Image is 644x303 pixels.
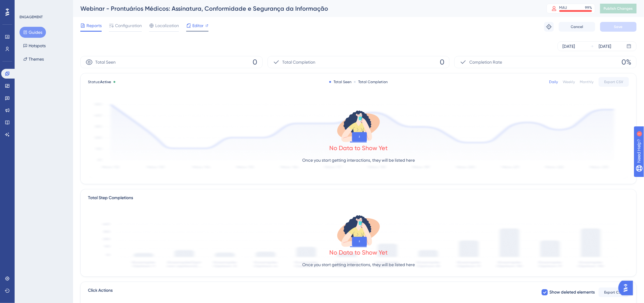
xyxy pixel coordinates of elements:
span: Completion Rate [469,58,502,66]
div: MAU [559,5,567,10]
span: Reports [86,22,102,29]
div: [DATE] [563,43,575,50]
span: Editor [192,22,204,29]
button: Hotspots [19,40,49,51]
span: Export CSV [604,290,624,295]
button: Themes [19,54,47,65]
button: Export CSV [599,287,629,297]
p: Once you start getting interactions, they will be listed here [302,157,415,164]
span: Localization [155,22,179,29]
div: No Data to Show Yet [329,144,388,152]
div: Weekly [563,79,575,84]
button: Cancel [559,22,595,32]
p: Once you start getting interactions, they will be listed here [302,261,415,268]
span: Configuration [115,22,142,29]
div: Monthly [580,79,594,84]
span: Status: [88,79,111,84]
div: Total Completion [354,79,388,84]
div: Total Seen [329,79,352,84]
div: Daily [549,79,558,84]
button: Publish Changes [600,4,637,13]
div: [DATE] [599,43,611,50]
span: Need Help? [14,2,38,9]
span: 0% [622,57,632,67]
span: Save [614,24,623,29]
button: Save [600,22,637,32]
span: 0 [253,57,257,67]
span: Publish Changes [604,6,633,11]
button: Export CSV [599,77,629,87]
span: Export CSV [604,79,624,84]
span: 0 [440,57,444,67]
button: Guides [19,27,46,38]
span: Active [100,80,111,84]
span: Click Actions [88,287,113,298]
span: Total Completion [282,58,316,66]
span: Total Seen [95,58,116,66]
div: 1 [42,3,44,8]
div: No Data to Show Yet [329,248,388,257]
div: Webinar - Prontuários Médicos: Assinatura, Conformidade e Segurança da Informação [80,4,531,13]
div: ENGAGEMENT [19,15,43,19]
iframe: UserGuiding AI Assistant Launcher [618,279,637,297]
div: 99 % [585,5,592,10]
span: Cancel [571,24,583,29]
div: Total Step Completions [88,194,133,202]
span: Show deleted elements [550,289,595,296]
